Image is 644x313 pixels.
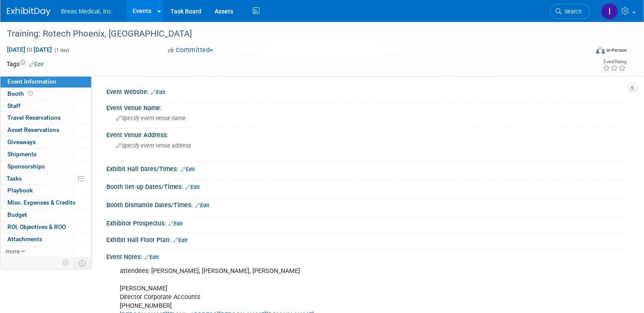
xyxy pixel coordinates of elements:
[7,46,52,54] span: [DATE] [DATE]
[7,114,61,121] span: Travel Reservations
[185,184,200,190] a: Edit
[7,163,45,170] span: Sponsorships
[29,61,44,67] a: Edit
[61,8,113,15] span: Breas Medical, Inc.
[106,250,627,262] div: Event Notes:
[181,166,195,172] a: Edit
[7,60,44,68] td: Tags
[116,115,186,121] span: Specify event venue name
[0,173,91,185] a: Tasks
[106,199,627,210] div: Booth Dismantle Dates/Times:
[4,26,574,42] div: Training: Rotech Phoenix, [GEOGRAPHIC_DATA]
[168,221,183,227] a: Edit
[0,209,91,221] a: Budget
[58,257,74,269] td: Personalize Event Tab Strip
[562,8,582,15] span: Search
[7,199,75,206] span: Misc. Expenses & Credits
[106,85,627,97] div: Event Website:
[603,60,626,64] div: Event Rating
[173,237,187,243] a: Edit
[7,78,56,85] span: Event Information
[0,185,91,196] a: Playbook
[7,211,27,218] span: Budget
[54,47,69,53] span: (1 day)
[550,4,590,19] a: Search
[106,162,627,174] div: Exhibit Hall Dates/Times:
[25,46,34,53] span: to
[7,187,33,194] span: Playbook
[0,221,91,233] a: ROI, Objectives & ROO
[0,100,91,112] a: Staff
[7,90,34,97] span: Booth
[0,233,91,245] a: Attachments
[74,257,92,269] td: Toggle Event Tabs
[0,148,91,160] a: Shipments
[26,90,34,97] span: Booth not reserved yet
[606,47,627,54] div: In-Person
[0,161,91,172] a: Sponsorships
[106,217,627,228] div: Exhibitor Prospectus:
[144,254,159,260] a: Edit
[106,101,627,112] div: Event Venue Name:
[0,112,91,124] a: Travel Reservations
[116,142,191,149] span: Specify event venue address
[601,3,618,20] img: Inga Dolezar
[7,223,66,230] span: ROI, Objectives & ROO
[0,124,91,136] a: Asset Reservations
[7,151,37,158] span: Shipments
[0,88,91,100] a: Booth
[106,180,627,192] div: Booth Set-up Dates/Times:
[0,136,91,148] a: Giveaways
[596,47,605,54] img: Format-Inperson.png
[534,45,627,58] div: Event Format
[7,102,20,109] span: Staff
[6,248,20,255] span: more
[106,128,627,139] div: Event Venue Address:
[0,197,91,209] a: Misc. Expenses & Credits
[7,138,36,145] span: Giveaways
[151,89,165,95] a: Edit
[7,175,22,182] span: Tasks
[0,76,91,88] a: Event Information
[195,202,209,209] a: Edit
[0,246,91,257] a: more
[7,236,42,242] span: Attachments
[165,46,217,55] button: Committed
[7,7,51,16] img: ExhibitDay
[106,233,627,245] div: Exhibit Hall Floor Plan:
[7,126,59,133] span: Asset Reservations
